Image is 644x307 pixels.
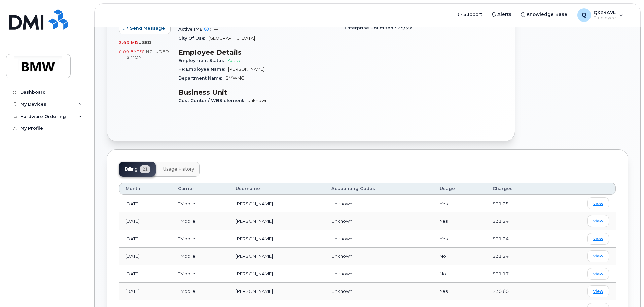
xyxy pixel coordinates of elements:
[593,201,603,207] span: view
[178,88,336,96] h3: Business Unit
[434,248,487,265] td: No
[593,236,603,242] span: view
[434,265,487,283] td: No
[130,25,165,31] span: Send Message
[119,49,145,54] span: 0.00 Bytes
[172,283,229,300] td: TMobile
[331,288,352,294] span: Unknown
[229,183,325,195] th: Username
[119,265,172,283] td: [DATE]
[229,195,325,212] td: [PERSON_NAME]
[587,197,609,209] a: view
[172,265,229,283] td: TMobile
[345,25,415,30] span: Enterprise Unlimited $25/30
[594,15,616,21] span: Employee
[487,8,516,21] a: Alerts
[119,195,172,212] td: [DATE]
[178,36,208,41] span: City Of Use
[331,236,352,241] span: Unknown
[587,215,609,227] a: view
[434,230,487,248] td: Yes
[593,288,603,295] span: view
[593,253,603,259] span: view
[229,230,325,248] td: [PERSON_NAME]
[615,278,639,302] iframe: Messenger Launcher
[331,253,352,259] span: Unknown
[493,201,543,207] div: $31.25
[434,212,487,230] td: Yes
[119,183,172,195] th: Month
[587,268,609,280] a: view
[119,248,172,265] td: [DATE]
[138,40,152,45] span: used
[214,27,218,32] span: —
[493,236,543,242] div: $31.24
[119,22,171,34] button: Send Message
[228,58,242,63] span: Active
[463,11,482,18] span: Support
[587,233,609,245] a: view
[331,201,352,206] span: Unknown
[228,67,264,72] span: [PERSON_NAME]
[587,285,609,297] a: view
[493,253,543,259] div: $31.24
[434,195,487,212] td: Yes
[229,212,325,230] td: [PERSON_NAME]
[434,283,487,300] td: Yes
[487,183,549,195] th: Charges
[119,230,172,248] td: [DATE]
[331,271,352,276] span: Unknown
[178,98,247,103] span: Cost Center / WBS element
[225,75,244,81] span: BMWMC
[172,248,229,265] td: TMobile
[178,75,225,81] span: Department Name
[594,10,616,15] span: QXZ4AVL
[582,11,586,19] span: Q
[172,230,229,248] td: TMobile
[516,8,572,21] a: Knowledge Base
[593,218,603,224] span: view
[178,67,228,72] span: HR Employee Name
[229,265,325,283] td: [PERSON_NAME]
[119,283,172,300] td: [DATE]
[163,166,194,172] span: Usage History
[331,218,352,224] span: Unknown
[178,58,228,63] span: Employment Status
[119,212,172,230] td: [DATE]
[497,11,511,18] span: Alerts
[573,8,628,22] div: QXZ4AVL
[493,271,543,277] div: $31.17
[434,183,487,195] th: Usage
[493,288,543,295] div: $30.60
[178,48,336,56] h3: Employee Details
[172,183,229,195] th: Carrier
[247,98,268,103] span: Unknown
[453,8,487,21] a: Support
[325,183,434,195] th: Accounting Codes
[119,40,138,45] span: 3.93 MB
[527,11,567,18] span: Knowledge Base
[593,271,603,277] span: view
[172,195,229,212] td: TMobile
[208,36,255,41] span: [GEOGRAPHIC_DATA]
[587,250,609,262] a: view
[172,212,229,230] td: TMobile
[178,27,214,32] span: Active IMEI
[229,248,325,265] td: [PERSON_NAME]
[493,218,543,224] div: $31.24
[229,283,325,300] td: [PERSON_NAME]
